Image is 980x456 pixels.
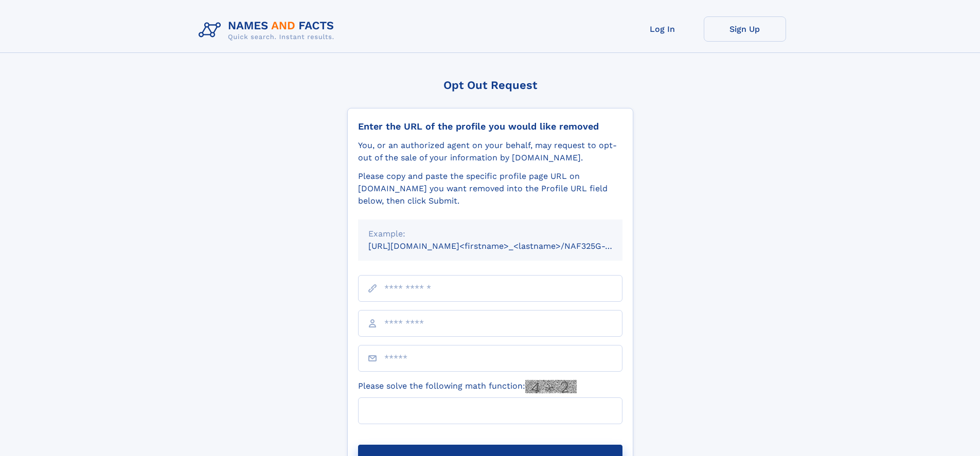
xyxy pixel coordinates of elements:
[704,16,786,42] a: Sign Up
[621,16,704,42] a: Log In
[358,121,622,132] div: Enter the URL of the profile you would like removed
[194,16,343,44] img: Logo Names and Facts
[358,139,622,164] div: You, or an authorized agent on your behalf, may request to opt-out of the sale of your informatio...
[368,241,642,251] small: [URL][DOMAIN_NAME]<firstname>_<lastname>/NAF325G-xxxxxxxx
[358,170,622,207] div: Please copy and paste the specific profile page URL on [DOMAIN_NAME] you want removed into the Pr...
[347,79,633,92] div: Opt Out Request
[368,228,612,240] div: Example:
[358,380,577,393] label: Please solve the following math function:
